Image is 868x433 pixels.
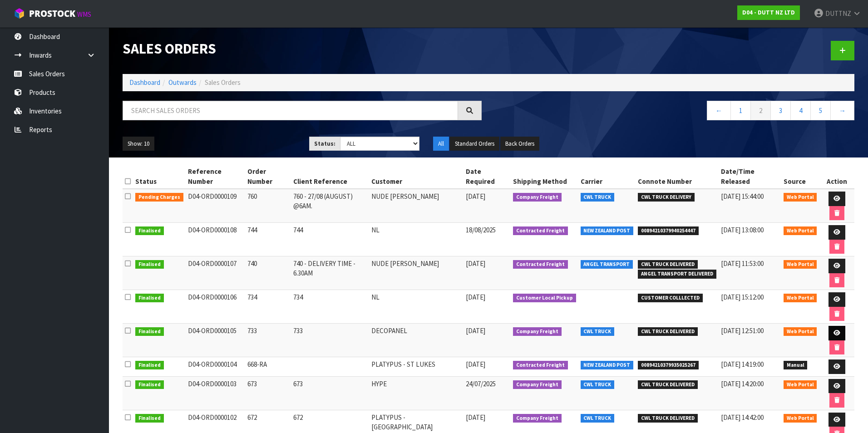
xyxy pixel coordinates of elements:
td: 740 [245,256,291,290]
span: [DATE] 15:12:00 [721,293,764,301]
span: Contracted Freight [513,361,568,370]
span: [DATE] [466,360,485,369]
th: Client Reference [291,164,369,189]
th: Action [819,164,854,189]
td: 760 [245,189,291,223]
th: Carrier [578,164,636,189]
span: Pending Charges [135,193,183,202]
td: 744 [291,223,369,256]
small: WMS [77,10,91,19]
span: [DATE] 14:19:00 [721,360,764,369]
span: CWL TRUCK DELIVERED [638,327,698,336]
span: Finalised [135,327,164,336]
span: 00894210379940254447 [638,226,699,236]
span: Finalised [135,361,164,370]
span: Company Freight [513,414,562,423]
th: Reference Number [186,164,246,189]
span: 00894210379935025267 [638,361,699,370]
td: 734 [245,290,291,324]
span: CWL TRUCK [581,414,615,423]
span: 24/07/2025 [466,379,496,388]
span: ANGEL TRANSPORT DELIVERED [638,270,716,279]
td: D04-ORD0000109 [186,189,246,223]
a: ← [707,101,731,120]
th: Connote Number [636,164,719,189]
td: 760 - 27/08 (AUGUST) @6AM. [291,189,369,223]
td: 733 [245,324,291,357]
span: Finalised [135,294,164,303]
span: [DATE] 15:44:00 [721,192,764,201]
span: Web Portal [784,294,817,303]
span: Web Portal [784,226,817,236]
span: [DATE] 12:51:00 [721,326,764,335]
td: D04-ORD0000105 [186,324,246,357]
th: Date Required [464,164,511,189]
span: NEW ZEALAND POST [581,361,634,370]
span: Finalised [135,380,164,389]
span: Web Portal [784,193,817,202]
span: Web Portal [784,380,817,389]
td: NUDE [PERSON_NAME] [369,256,464,290]
strong: Status: [314,140,335,148]
nav: Page navigation [495,101,854,123]
a: 1 [730,101,751,120]
span: Company Freight [513,380,562,389]
td: DECOPANEL [369,324,464,357]
span: Web Portal [784,260,817,269]
button: Back Orders [500,137,539,151]
td: 673 [245,376,291,410]
span: [DATE] [466,192,485,201]
span: Company Freight [513,327,562,336]
span: ProStock [29,8,75,20]
th: Date/Time Released [719,164,781,189]
button: Show: 10 [123,137,154,151]
span: Finalised [135,414,164,423]
span: Finalised [135,260,164,269]
span: CUSTOMER COLLLECTED [638,294,703,303]
button: Standard Orders [450,137,499,151]
td: NL [369,223,464,256]
h1: Sales Orders [123,41,482,57]
span: [DATE] 14:42:00 [721,413,764,422]
td: D04-ORD0000103 [186,376,246,410]
td: 734 [291,290,369,324]
img: cube-alt.png [14,8,25,19]
a: Outwards [168,78,197,87]
span: ANGEL TRANSPORT [581,260,633,269]
td: 744 [245,223,291,256]
span: [DATE] 13:08:00 [721,226,764,234]
span: DUTTNZ [825,9,851,18]
td: 668-RA [245,357,291,377]
span: NEW ZEALAND POST [581,226,634,236]
td: 673 [291,376,369,410]
span: Contracted Freight [513,260,568,269]
strong: D04 - DUTT NZ LTD [742,9,795,16]
td: PLATYPUS - ST LUKES [369,357,464,377]
span: 18/08/2025 [466,226,496,234]
a: Dashboard [129,78,160,87]
td: D04-ORD0000106 [186,290,246,324]
td: D04-ORD0000107 [186,256,246,290]
span: Company Freight [513,193,562,202]
td: 740 - DELIVERY TIME - 6.30AM [291,256,369,290]
span: CWL TRUCK DELIVERED [638,380,698,389]
span: Manual [784,361,808,370]
a: 4 [790,101,811,120]
td: HYPE [369,376,464,410]
th: Customer [369,164,464,189]
td: D04-ORD0000104 [186,357,246,377]
span: Web Portal [784,414,817,423]
th: Shipping Method [511,164,578,189]
button: All [433,137,449,151]
span: [DATE] 11:53:00 [721,259,764,268]
a: 5 [810,101,831,120]
td: NL [369,290,464,324]
th: Order Number [245,164,291,189]
span: [DATE] [466,259,485,268]
span: CWL TRUCK [581,193,615,202]
span: [DATE] [466,413,485,422]
span: Sales Orders [205,78,241,87]
span: CWL TRUCK DELIVERED [638,260,698,269]
a: → [830,101,854,120]
span: Customer Local Pickup [513,294,576,303]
